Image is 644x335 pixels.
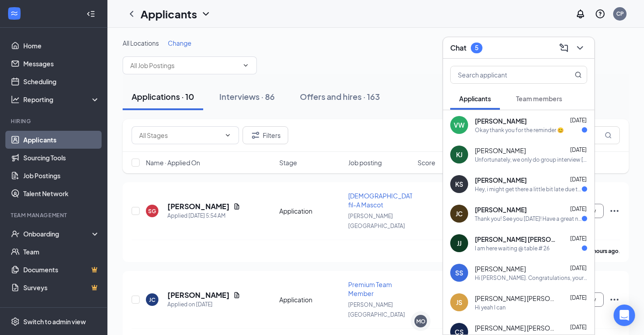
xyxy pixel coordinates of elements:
svg: Filter [250,130,261,141]
span: [PERSON_NAME] [475,176,527,185]
span: [DATE] [570,235,587,242]
span: [DATE] [570,294,587,301]
svg: QuestionInfo [595,9,606,19]
span: [DATE] [570,265,587,271]
input: All Stages [139,130,221,140]
span: Premium Team Member [348,280,392,297]
div: Open Intercom Messenger [614,305,635,326]
div: Unfortunately, we only do group interview [DATE] from 4:00-4:45 [475,156,587,163]
span: Change [168,39,192,47]
svg: MagnifyingGlass [605,132,612,139]
span: All Locations [123,39,159,47]
div: JJ [457,239,461,248]
span: [PERSON_NAME] [PERSON_NAME] [475,235,555,244]
svg: ChevronDown [224,132,231,139]
svg: Notifications [575,9,586,19]
a: Team [23,243,100,261]
span: Applicants [459,94,491,103]
a: Scheduling [23,73,100,90]
div: MO [416,318,426,325]
div: JS [456,298,462,307]
h5: [PERSON_NAME] [167,202,230,211]
div: Applied [DATE] 5:54 AM [167,211,240,220]
div: CP [616,10,624,17]
span: [DATE] [570,146,587,153]
h1: Applicants [141,6,197,21]
svg: ChevronDown [200,9,211,19]
button: ComposeMessage [557,41,571,55]
h3: Chat [450,43,466,53]
span: [DATE] [570,324,587,331]
input: All Job Postings [130,60,239,70]
a: Job Postings [23,167,100,185]
span: [PERSON_NAME] [475,264,526,273]
div: Application [279,295,343,304]
div: Applications · 10 [132,91,194,102]
span: [PERSON_NAME] [475,205,527,214]
svg: Ellipses [609,294,620,305]
div: Thank you! See you [DATE]! Have a great night! 😁 [475,215,582,223]
span: [PERSON_NAME] [475,146,526,155]
div: 5 [475,44,478,52]
div: Hey, i might get there a little bit late due to me being on the bus for after school maybe like 2... [475,185,582,193]
div: VW [454,120,465,129]
span: [DATE] [570,206,587,212]
a: Applicants [23,131,100,149]
div: Interviews · 86 [219,91,275,102]
svg: Settings [11,317,20,326]
button: ChevronDown [573,41,587,55]
div: SS [455,268,463,277]
svg: WorkstreamLogo [10,9,19,18]
span: Name · Applied On [146,158,200,167]
svg: ChevronDown [242,62,249,69]
svg: Ellipses [609,206,620,216]
div: JC [149,296,155,304]
a: Home [23,37,100,55]
span: [DATE] [570,117,587,124]
span: [PERSON_NAME][GEOGRAPHIC_DATA] [348,213,405,229]
div: Team Management [11,211,98,219]
a: DocumentsCrown [23,261,100,279]
div: JC [456,209,463,218]
span: [DATE] [570,176,587,183]
a: ChevronLeft [126,9,137,19]
svg: Document [233,203,240,210]
div: KJ [456,150,462,159]
svg: ChevronDown [575,43,585,53]
span: Score [418,158,435,167]
span: [PERSON_NAME] [PERSON_NAME] [475,323,555,332]
span: Stage [279,158,297,167]
span: [PERSON_NAME][GEOGRAPHIC_DATA] [348,301,405,318]
div: Hi yeah I can [475,304,506,311]
span: [PERSON_NAME] [475,116,527,125]
a: Sourcing Tools [23,149,100,167]
div: Application [279,206,343,215]
b: 3 hours ago [589,248,618,254]
span: [PERSON_NAME] [PERSON_NAME] [475,294,555,303]
div: Okay thank you for the reminder 😊 [475,126,564,134]
div: Applied on [DATE] [167,300,240,309]
span: Job posting [348,158,382,167]
div: KS [455,180,463,189]
div: Hiring [11,117,98,125]
div: Hi [PERSON_NAME]. Congratulations, your meeting with [DEMOGRAPHIC_DATA]-fil-A for [DEMOGRAPHIC_DA... [475,274,587,282]
div: Offers and hires · 163 [300,91,380,102]
svg: Analysis [11,95,20,104]
svg: ComposeMessage [559,43,569,53]
a: Talent Network [23,185,100,202]
h5: [PERSON_NAME] [167,290,230,300]
input: Search applicant [451,66,557,83]
div: Reporting [23,95,100,104]
div: I am here waiting @ table # 26 [475,245,550,252]
svg: Collapse [86,9,95,18]
a: SurveysCrown [23,279,100,296]
svg: Document [233,292,240,299]
button: Filter Filters [243,126,288,144]
span: Team members [516,94,562,103]
a: Messages [23,55,100,73]
div: Switch to admin view [23,317,86,326]
svg: MagnifyingGlass [575,71,582,78]
span: [DEMOGRAPHIC_DATA]-fil-A Mascot [348,192,421,209]
svg: UserCheck [11,229,20,238]
div: SG [148,207,156,215]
